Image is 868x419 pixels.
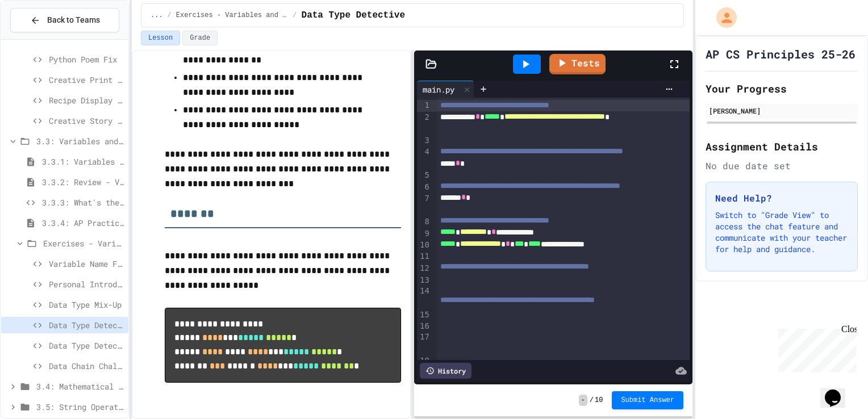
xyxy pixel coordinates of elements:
span: 3.4: Mathematical Operators [36,380,124,392]
h2: Assignment Details [706,139,858,154]
span: Python Poem Fix [49,53,124,65]
div: 2 [417,112,431,136]
div: No due date set [706,159,858,173]
span: 3.3: Variables and Data Types [36,135,124,147]
a: Tests [549,54,606,74]
div: Chat with us now!Close [5,5,78,72]
div: 9 [417,228,431,240]
span: Creative Story Display [49,115,124,127]
span: - [579,395,587,406]
div: My Account [704,5,740,31]
div: 5 [417,170,431,182]
div: 13 [417,275,431,286]
div: 17 [417,332,431,355]
span: / [590,396,594,405]
div: 7 [417,193,431,217]
span: Data Type Detective [49,340,124,351]
div: main.py [417,81,474,98]
span: Data Type Detective [49,319,124,331]
div: 10 [417,240,431,252]
span: Creative Print Statements [49,74,124,86]
h2: Your Progress [706,81,858,97]
div: 15 [417,309,431,321]
span: / [293,11,297,20]
span: Variable Name Fixer [49,258,124,270]
span: 3.3.4: AP Practice - Variables [42,217,124,229]
iframe: chat widget [820,374,857,408]
span: 3.3.2: Review - Variables and Data Types [42,176,124,188]
button: Submit Answer [612,391,683,409]
span: Exercises - Variables and Data Types [176,11,289,20]
div: main.py [417,83,460,95]
span: 3.3.1: Variables and Data Types [42,156,124,167]
span: / [168,11,172,20]
span: 3.3.3: What's the Type? [42,196,124,208]
div: 8 [417,216,431,228]
div: 6 [417,182,431,193]
span: 3.5: String Operators [36,401,124,413]
button: Back to Teams [10,8,119,32]
h3: Need Help? [715,191,848,205]
span: Data Type Detective [302,9,405,22]
div: [PERSON_NAME] [709,106,854,116]
div: History [420,363,471,379]
div: 16 [417,321,431,332]
div: 12 [417,263,431,275]
button: Grade [182,31,218,45]
span: ... [151,11,163,20]
button: Lesson [141,31,180,45]
p: Switch to "Grade View" to access the chat feature and communicate with your teacher for help and ... [715,209,848,255]
div: 4 [417,146,431,170]
span: Exercises - Variables and Data Types [43,237,124,249]
h1: AP CS Principles 25-26 [706,46,856,62]
span: Data Type Mix-Up [49,299,124,311]
span: Personal Introduction [49,278,124,290]
div: 1 [417,100,431,112]
span: Submit Answer [621,396,674,405]
span: 10 [595,396,603,405]
iframe: chat widget [774,324,857,372]
div: 18 [417,355,431,367]
div: 3 [417,135,431,146]
span: Back to Teams [47,14,100,26]
div: 11 [417,251,431,263]
div: 14 [417,286,431,309]
span: Data Chain Challenge [49,360,124,372]
span: Recipe Display Mix-Up [49,94,124,106]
